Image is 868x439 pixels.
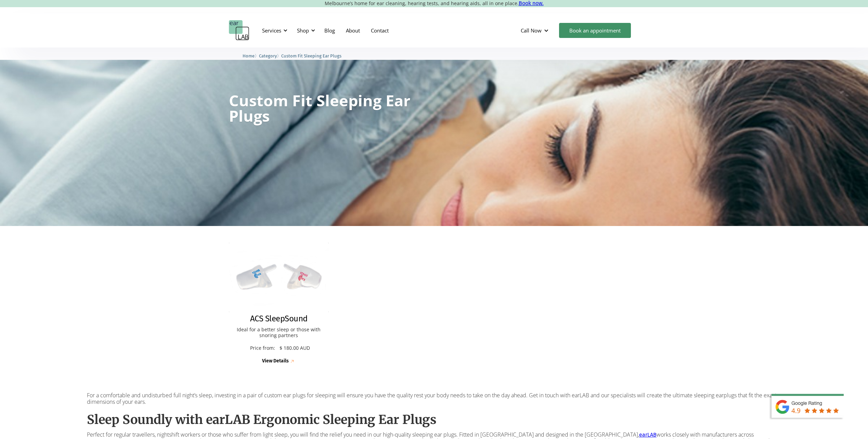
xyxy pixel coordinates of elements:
[297,27,309,34] div: Shop
[515,20,556,41] div: Call Now
[243,53,255,58] span: Home
[236,327,322,338] p: Ideal for a better sleep or those with snoring partners
[365,21,394,40] a: Contact
[319,21,340,40] a: Blog
[250,314,308,324] h2: ACS SleepSound
[87,392,781,405] p: For a comfortable and undisturbed full night’s sleep, investing in a pair of custom ear plugs for...
[559,23,631,38] a: Book an appointment
[281,53,341,58] span: Custom Fit Sleeping Ear Plugs
[229,243,329,365] a: ACS SleepSoundACS SleepSoundIdeal for a better sleep or those with snoring partnersPrice from:$ 1...
[281,52,341,59] a: Custom Fit Sleeping Ear Plugs
[340,21,365,40] a: About
[293,20,317,41] div: Shop
[639,431,657,438] a: earLAB
[243,52,255,59] a: Home
[262,27,281,34] div: Services
[259,52,281,59] li: 〉
[87,412,781,428] h2: Sleep Soundly with earLAB Ergonomic Sleeping Ear Plugs
[280,345,310,351] p: $ 180.00 AUD
[521,27,542,34] div: Call Now
[229,93,411,123] h1: Custom Fit Sleeping Ear Plugs
[243,52,259,59] li: 〉
[259,53,277,58] span: Category
[229,243,329,312] img: ACS SleepSound
[262,358,289,364] div: View Details
[259,52,277,59] a: Category
[247,345,278,351] p: Price from:
[258,20,289,41] div: Services
[229,20,249,41] a: home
